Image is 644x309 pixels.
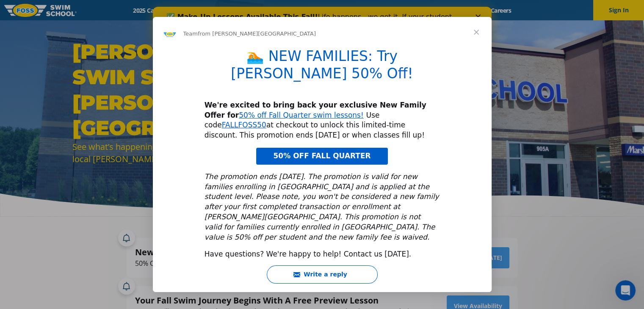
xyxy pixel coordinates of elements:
button: Write a reply [267,265,378,284]
span: 50% OFF FALL QUARTER [273,152,370,160]
div: Life happens—we get it. If your student has to miss a lesson this Fall Quarter, you can reschedul... [14,6,312,40]
span: from [PERSON_NAME][GEOGRAPHIC_DATA] [198,30,316,37]
div: Have questions? We're happy to help! Contact us [DATE]. [205,249,440,259]
a: FALLFOSS50 [222,121,266,129]
b: We're excited to bring back your exclusive New Family Offer for [205,101,426,119]
i: The promotion ends [DATE]. The promotion is valid for new families enrolling in [GEOGRAPHIC_DATA]... [205,172,439,241]
a: ! [361,111,364,119]
h1: 🏊 NEW FAMILIES: Try [PERSON_NAME] 50% Off! [205,48,440,88]
b: ✅ Make-Up Lessons Available This Fall! [14,6,165,14]
div: Use code at checkout to unlock this limited-time discount. This promotion ends [DATE] or when cla... [205,100,440,141]
img: Profile image for Team [163,27,177,41]
span: Team [183,30,198,37]
a: 50% off Fall Quarter swim lessons [239,111,361,119]
a: 50% OFF FALL QUARTER [256,148,387,165]
div: Close [323,8,331,13]
span: Close [461,17,492,47]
